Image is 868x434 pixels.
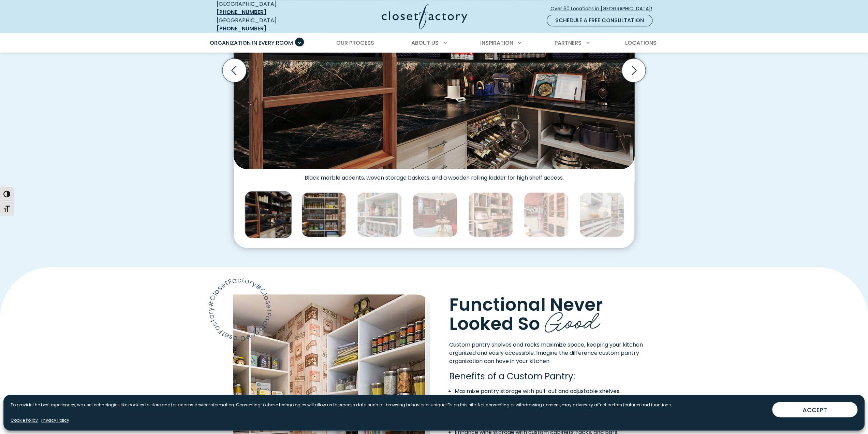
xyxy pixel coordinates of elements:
[413,192,457,237] img: Wine storage and home tasting room.
[772,402,857,417] button: ACCEPT
[210,39,293,47] span: Organization in Every Room
[382,4,467,29] img: Closet Factory Logo
[480,39,513,47] span: Inspiration
[545,300,600,338] span: Good
[41,417,69,423] a: Privacy Policy
[449,292,603,317] span: Functional Never
[217,25,266,32] a: [PHONE_NUMBER]
[205,33,663,53] nav: Primary Menu
[619,56,648,85] button: Next slide
[411,39,439,47] span: About Us
[234,169,634,181] figcaption: Black marble accents, woven storage baskets, and a wooden rolling ladder for high shelf access.
[449,370,575,382] span: Benefits of a Custom Pantry:
[357,192,402,237] img: Custom pantry with labeled clear bins, rotating trays, and a can dispenser for organized food and...
[524,192,569,237] img: Custom walk-in pantry with wine storage and humidor.
[555,39,582,47] span: Partners
[468,192,513,237] img: Maple walk-in pantry with cutting board cart.
[547,15,652,26] a: Schedule a Free Consultation
[625,39,656,47] span: Locations
[217,16,315,33] div: [GEOGRAPHIC_DATA]
[217,8,266,16] a: [PHONE_NUMBER]
[455,387,657,395] li: Maximize pantry storage with pull-out and adjustable shelves.
[11,402,672,408] p: To provide the best experiences, we use technologies like cookies to store and/or access device i...
[449,341,657,365] p: Custom pantry shelves and racks maximize space, keeping your kitchen organized and easily accessi...
[220,56,249,85] button: Previous slide
[449,311,540,336] span: Looked So
[550,3,658,15] a: Over 60 Locations in [GEOGRAPHIC_DATA]!
[245,191,292,238] img: Pantry with black cabinetry, marble-look counters, woven baskets, and a wooden ladder for high sh...
[336,39,374,47] span: Our Process
[550,5,658,12] span: Over 60 Locations in [GEOGRAPHIC_DATA]!
[11,417,38,423] a: Cookie Policy
[579,192,624,237] img: Custom white pantry with multiple open pull-out drawers and upper cabinetry, featuring a wood sla...
[301,192,346,237] img: Walk-in pantry featuring retro café wallpaper, fully stocked open shelving, and sliding racks for...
